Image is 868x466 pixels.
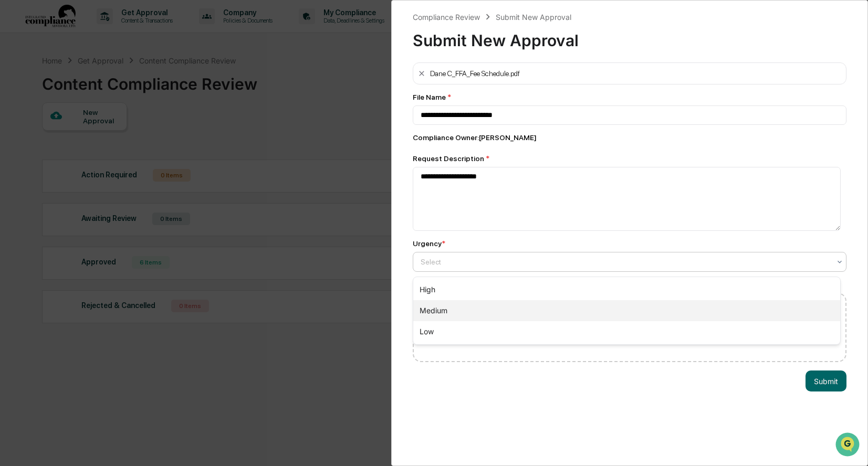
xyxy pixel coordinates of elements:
[413,300,841,321] div: Medium
[11,80,29,99] img: 1746055101610-c473b297-6a78-478c-a979-82029cc54cd1
[496,13,571,22] div: Submit New Approval
[21,132,68,143] span: Preclearance
[11,153,19,162] div: 🔎
[74,177,127,186] a: Powered byPylon
[413,93,847,101] div: File Name
[413,23,847,50] div: Submit New Approval
[87,132,130,143] span: Attestations
[413,133,847,142] div: Compliance Owner : [PERSON_NAME]
[413,321,841,342] div: Low
[27,48,173,59] input: Clear
[36,80,172,91] div: Start new chat
[834,431,863,460] iframe: Open customer support
[104,178,127,186] span: Pylon
[21,152,66,163] span: Data Lookup
[6,128,72,147] a: 🖐️Preclearance
[6,148,70,167] a: 🔎Data Lookup
[413,279,841,300] div: High
[806,370,846,391] button: Submit
[76,133,85,142] div: 🗄️
[179,83,191,96] button: Start new chat
[430,69,520,78] div: Dane C_FFA_Fee Schedule.pdf
[413,154,847,163] div: Request Description
[11,22,191,39] p: How can we help?
[413,239,445,248] div: Urgency
[413,13,480,22] div: Compliance Review
[11,133,19,142] div: 🖐️
[36,91,133,99] div: We're available if you need us!
[72,128,134,147] a: 🗄️Attestations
